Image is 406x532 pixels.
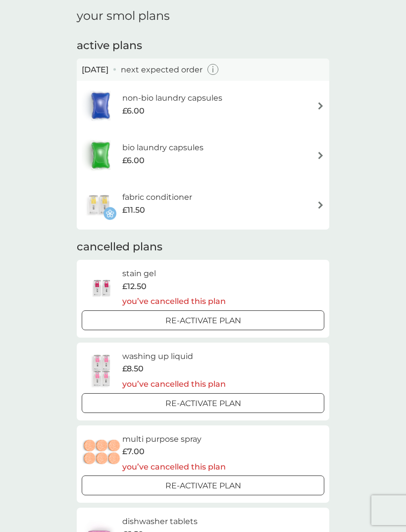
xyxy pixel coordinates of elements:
[77,239,329,255] h2: cancelled plans
[165,397,241,410] p: Re-activate Plan
[317,102,324,110] img: arrow right
[122,204,145,217] span: £11.50
[77,9,329,23] h1: your smol plans
[165,479,241,492] p: Re-activate Plan
[82,138,119,173] img: bio laundry capsules
[122,362,144,375] span: £8.50
[82,435,122,470] img: multi purpose spray
[122,92,222,105] h6: non-bio laundry capsules
[122,461,226,473] p: you’ve cancelled this plan
[82,353,122,388] img: washing up liquid
[82,187,116,222] img: fabric conditioner
[122,267,226,280] h6: stain gel
[122,191,192,204] h6: fabric conditioner
[122,295,226,308] p: you’ve cancelled this plan
[122,350,226,363] h6: washing up liquid
[122,378,226,391] p: you’ve cancelled this plan
[317,201,324,209] img: arrow right
[82,393,324,413] button: Re-activate Plan
[122,280,147,293] span: £12.50
[82,310,324,330] button: Re-activate Plan
[122,445,145,458] span: £7.00
[165,314,241,327] p: Re-activate Plan
[317,152,324,159] img: arrow right
[77,38,329,54] h2: active plans
[122,515,226,528] h6: dishwasher tablets
[122,154,145,167] span: £6.00
[82,475,324,495] button: Re-activate Plan
[122,433,226,446] h6: multi purpose spray
[122,141,203,154] h6: bio laundry capsules
[121,63,203,76] p: next expected order
[122,105,145,118] span: £6.00
[82,270,122,305] img: stain gel
[82,63,108,76] span: [DATE]
[82,88,119,123] img: non-bio laundry capsules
